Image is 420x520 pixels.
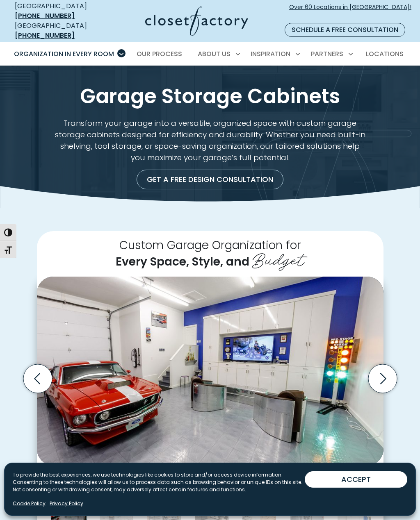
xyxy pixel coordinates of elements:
[8,43,412,66] nav: Primary Menu
[365,361,400,396] button: Next slide
[13,471,305,493] p: To provide the best experiences, we use technologies like cookies to store and/or access device i...
[145,6,248,36] img: Closet Factory Logo
[13,500,46,507] a: Cookie Policy
[119,236,301,253] span: Custom Garage Organization for
[198,49,231,59] span: About Us
[285,23,405,37] a: Schedule a Free Consultation
[251,49,290,59] span: Inspiration
[37,277,383,466] img: High-gloss white garage storage cabinetry with integrated TV mount.
[305,471,407,488] button: ACCEPT
[53,118,367,163] p: Transform your garage into a versatile, organized space with custom garage storage cabinets desig...
[311,49,343,59] span: Partners
[366,49,404,59] span: Locations
[20,361,55,396] button: Previous slide
[15,11,75,20] a: [PHONE_NUMBER]
[15,31,75,40] a: [PHONE_NUMBER]
[116,253,249,270] span: Every Space, Style, and
[15,21,104,41] div: [GEOGRAPHIC_DATA]
[14,49,114,59] span: Organization in Every Room
[137,170,283,189] a: Get a Free Design Consultation
[50,500,83,507] a: Privacy Policy
[289,3,411,20] span: Over 60 Locations in [GEOGRAPHIC_DATA]!
[252,245,304,271] span: Budget
[137,49,182,59] span: Our Process
[21,85,399,108] h1: Garage Storage Cabinets
[15,1,104,21] div: [GEOGRAPHIC_DATA]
